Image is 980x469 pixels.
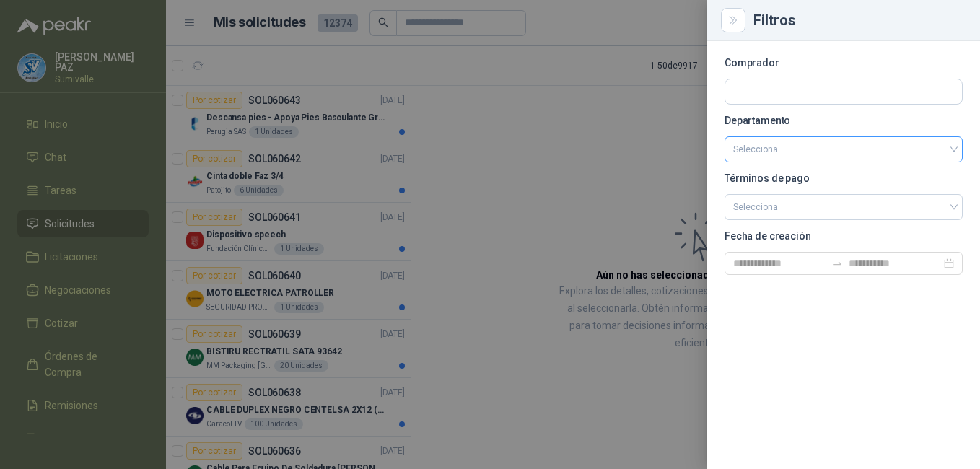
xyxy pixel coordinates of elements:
p: Departamento [725,116,963,125]
span: swap-right [831,258,843,269]
p: Fecha de creación [725,232,963,240]
button: Close [725,12,742,29]
span: to [831,258,843,269]
p: Términos de pago [725,174,963,183]
div: Filtros [753,13,963,27]
p: Comprador [725,58,963,67]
